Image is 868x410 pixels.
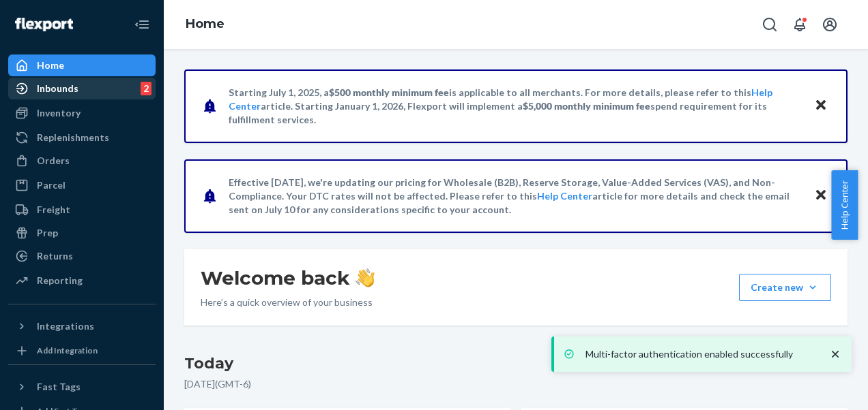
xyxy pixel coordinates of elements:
button: Help Center [831,170,858,240]
a: Home [8,54,156,76]
a: Home [186,16,225,31]
a: Orders [8,150,156,172]
button: Close Navigation [128,11,156,38]
p: [DATE] ( GMT-6 ) [184,377,848,391]
div: Fast Tags [37,380,81,394]
button: Open notifications [786,11,813,38]
a: Freight [8,199,156,221]
a: Returns [8,245,156,267]
span: Soporte [27,10,76,22]
ol: breadcrumbs [175,5,235,44]
div: Home [37,59,64,72]
a: Parcel [8,174,156,196]
span: $500 monthly minimum fee [329,86,449,98]
button: Close [812,186,830,206]
button: Fast Tags [8,376,156,398]
div: 2 [141,82,151,95]
button: Open Search Box [756,11,783,38]
h3: Today [184,353,848,375]
a: Inventory [8,102,156,124]
div: Inbounds [37,82,78,95]
a: Help Center [537,190,592,202]
div: Parcel [37,178,66,192]
p: Multi-factor authentication enabled successfully [585,347,815,361]
span: $5,000 monthly minimum fee [523,100,650,112]
div: Integrations [37,319,94,333]
div: Orders [37,154,70,168]
button: Close [812,96,830,116]
h1: Welcome back [201,266,375,290]
button: Open account menu [816,11,843,38]
div: Reporting [37,274,83,287]
div: Add Integration [37,345,98,356]
div: Replenishments [37,131,109,144]
a: Prep [8,222,156,244]
div: Freight [37,203,70,217]
button: Create new [739,274,831,301]
a: Add Integration [8,343,156,359]
a: Replenishments [8,127,156,148]
button: Integrations [8,315,156,337]
a: Inbounds2 [8,78,156,99]
p: Here’s a quick overview of your business [201,296,375,309]
img: Flexport logo [15,18,73,31]
img: hand-wave emoji [356,268,375,287]
div: Prep [37,226,58,240]
a: Reporting [8,270,156,291]
div: Returns [37,249,73,263]
svg: close toast [828,347,842,361]
p: Starting July 1, 2025, a is applicable to all merchants. For more details, please refer to this a... [229,86,801,127]
div: Inventory [37,106,81,120]
p: Effective [DATE], we're updating our pricing for Wholesale (B2B), Reserve Storage, Value-Added Se... [229,176,801,217]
